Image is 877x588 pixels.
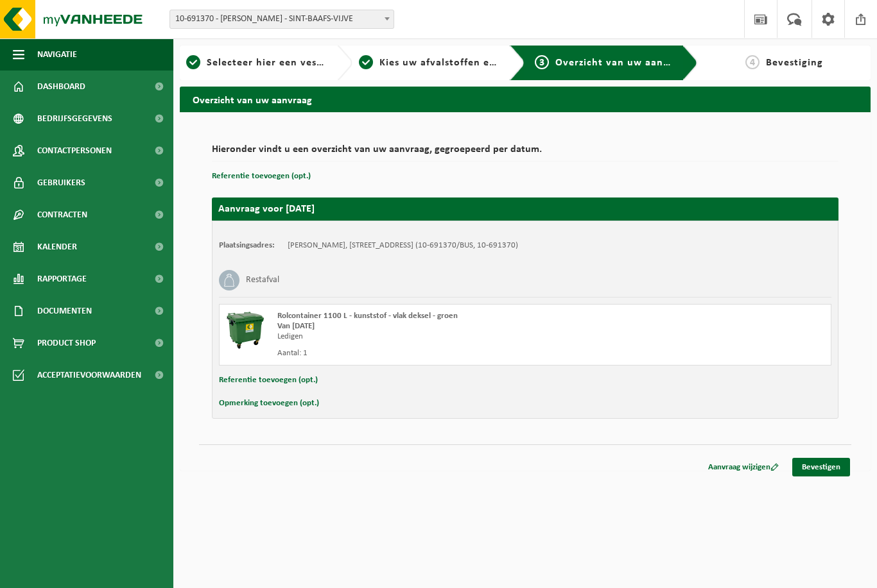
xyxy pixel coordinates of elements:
span: Bevestiging [766,58,823,68]
h2: Hieronder vindt u een overzicht van uw aanvraag, gegroepeerd per datum. [212,144,838,162]
span: Overzicht van uw aanvraag [555,58,691,68]
button: Referentie toevoegen (opt.) [219,372,318,389]
span: 3 [535,55,549,69]
span: 10-691370 - STEVEN DEMEULEMEESTER - SINT-BAAFS-VIJVE [169,10,394,29]
a: Bevestigen [792,458,850,476]
span: Kalender [37,231,77,263]
span: Documenten [37,295,92,327]
a: 1Selecteer hier een vestiging [186,55,327,71]
span: Kies uw afvalstoffen en recipiënten [379,58,556,68]
div: Aantal: 1 [277,348,577,358]
span: Acceptatievoorwaarden [37,359,141,391]
span: Contracten [37,199,87,231]
strong: Plaatsingsadres: [219,241,275,249]
span: Dashboard [37,71,85,103]
h3: Restafval [246,270,279,290]
img: WB-1100-HPE-GN-01.png [226,311,265,349]
button: Referentie toevoegen (opt.) [212,168,311,185]
div: Ledigen [277,332,577,342]
span: Bedrijfsgegevens [37,103,112,135]
span: Product Shop [37,327,96,359]
span: Navigatie [37,38,77,71]
span: Rapportage [37,263,87,295]
strong: Van [DATE] [277,322,315,330]
td: [PERSON_NAME], [STREET_ADDRESS] (10-691370/BUS, 10-691370) [288,240,518,251]
button: Opmerking toevoegen (opt.) [219,395,319,412]
span: Gebruikers [37,167,85,199]
span: Contactpersonen [37,135,112,167]
span: Selecteer hier een vestiging [207,58,345,68]
a: Aanvraag wijzigen [699,458,788,476]
span: 10-691370 - STEVEN DEMEULEMEESTER - SINT-BAAFS-VIJVE [170,10,394,28]
a: 2Kies uw afvalstoffen en recipiënten [359,55,499,71]
span: 1 [186,55,200,69]
h2: Overzicht van uw aanvraag [180,87,871,112]
span: 2 [359,55,373,69]
span: Rolcontainer 1100 L - kunststof - vlak deksel - groen [277,312,458,320]
span: 4 [745,55,760,69]
strong: Aanvraag voor [DATE] [218,204,315,214]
